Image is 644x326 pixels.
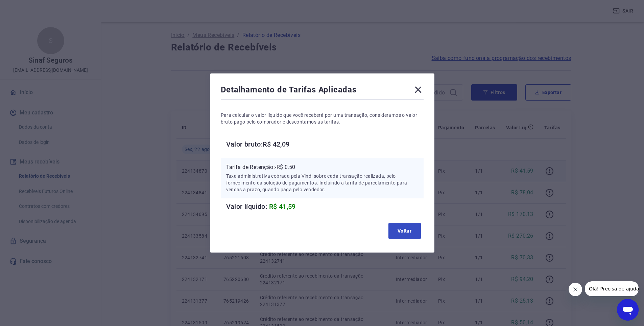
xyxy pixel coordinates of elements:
h6: Valor bruto: R$ 42,09 [226,139,424,150]
iframe: Botão para abrir a janela de mensagens [617,299,639,321]
span: Olá! Precisa de ajuda? [4,5,57,10]
p: Para calcular o valor líquido que você receberá por uma transação, consideramos o valor bruto pag... [221,112,424,125]
button: Voltar [388,223,421,239]
span: R$ 41,59 [269,202,296,211]
div: Detalhamento de Tarifas Aplicadas [221,84,424,98]
iframe: Fechar mensagem [569,283,582,296]
iframe: Mensagem da empresa [585,281,639,296]
p: Tarifa de Retenção: -R$ 0,50 [226,163,418,171]
p: Taxa administrativa cobrada pela Vindi sobre cada transação realizada, pelo fornecimento da soluç... [226,173,418,193]
h6: Valor líquido: [226,201,424,212]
